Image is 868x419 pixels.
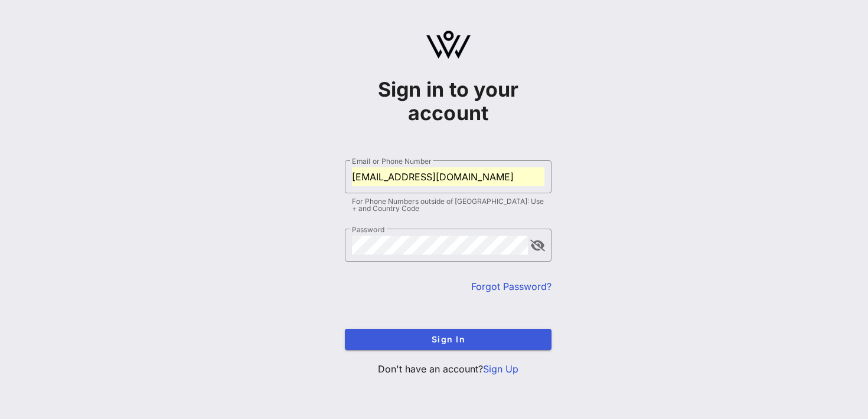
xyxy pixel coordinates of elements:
label: Email or Phone Number [352,157,431,166]
img: logo.svg [426,31,471,59]
button: Sign In [345,329,552,350]
button: append icon [530,240,545,252]
a: Sign Up [483,363,518,375]
p: Don't have an account? [345,362,552,376]
label: Password [352,225,385,234]
h1: Sign in to your account [345,78,552,125]
div: For Phone Numbers outside of [GEOGRAPHIC_DATA]: Use + and Country Code [352,198,544,212]
a: Forgot Password? [471,281,552,292]
span: Sign In [354,334,542,344]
